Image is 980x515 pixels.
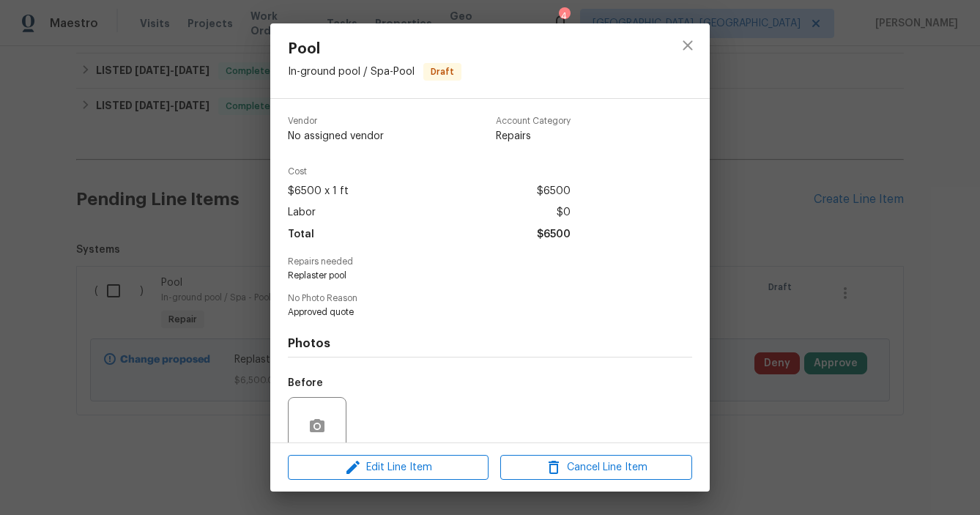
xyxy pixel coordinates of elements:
span: $6500 [537,224,571,245]
span: Pool [288,41,461,57]
h4: Photos [288,336,692,351]
span: $6500 x 1 ft [288,181,349,202]
span: Replaster pool [288,270,652,282]
span: Labor [288,202,316,223]
span: Total [288,224,314,245]
span: Cancel Line Item [505,459,688,477]
div: 4 [559,9,569,23]
span: Repairs [496,129,571,144]
span: Cost [288,167,571,177]
span: Vendor [288,116,384,126]
h5: Before [288,378,323,388]
span: In-ground pool / Spa - Pool [288,67,415,77]
span: $0 [557,202,571,223]
button: Cancel Line Item [500,455,692,481]
button: close [670,28,705,63]
button: Edit Line Item [288,455,489,481]
span: No assigned vendor [288,129,384,144]
span: Edit Line Item [292,459,484,477]
span: No Photo Reason [288,294,692,303]
span: Draft [425,64,460,79]
span: Account Category [496,116,571,126]
span: Repairs needed [288,257,692,267]
span: $6500 [537,181,571,202]
span: Approved quote [288,306,652,319]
